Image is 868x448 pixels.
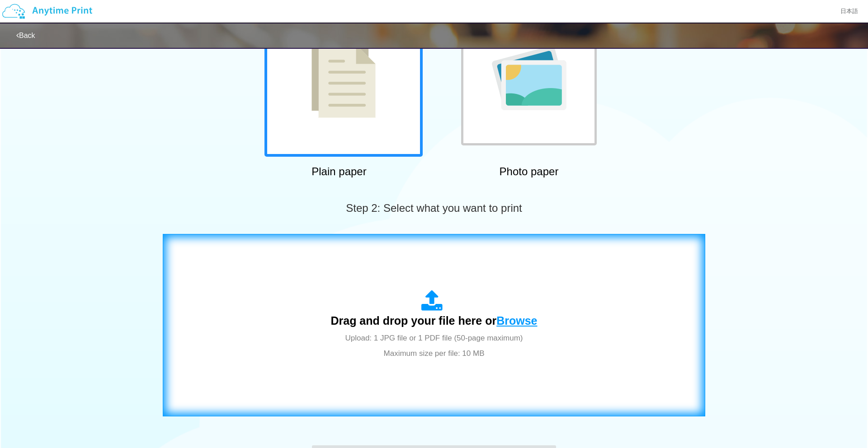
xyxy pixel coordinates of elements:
img: photo-paper.png [492,46,566,110]
a: Back [16,32,35,39]
h2: Plain paper [260,166,418,177]
span: Upload: 1 JPG file or 1 PDF file (50-page maximum) Maximum size per file: 10 MB [345,334,523,358]
span: Browse [496,314,537,327]
img: plain-paper.png [311,37,376,118]
h2: Photo paper [450,166,608,177]
span: Step 2: Select what you want to print [346,202,522,214]
span: Drag and drop your file here or [330,314,537,327]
